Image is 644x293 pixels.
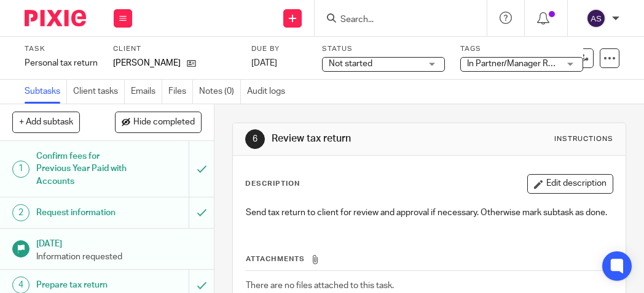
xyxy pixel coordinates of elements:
h1: Confirm fees for Previous Year Paid with Accounts [36,147,130,191]
label: Status [322,44,445,54]
label: Due by [251,44,307,54]
p: Send tax return to client for review and approval if necessary. Otherwise mark subtask as done. [246,207,612,219]
div: 1 [12,161,29,178]
h1: Request information [36,204,130,222]
div: Personal tax return [25,57,98,69]
div: 2 [12,204,29,221]
button: Hide completed [115,112,202,132]
p: Description [245,179,300,189]
div: 6 [245,129,265,149]
button: + Add subtask [12,112,80,132]
h1: Review tax return [272,132,455,145]
label: Task [25,44,98,54]
a: Subtasks [25,80,67,104]
img: Pixie [25,10,86,26]
a: Audit logs [247,80,291,104]
span: There are no files attached to this task. [246,281,394,290]
input: Search [339,15,450,26]
a: Notes (0) [199,80,241,104]
span: [DATE] [251,59,277,67]
span: Not started [329,59,372,68]
img: svg%3E [586,9,606,28]
span: Attachments [246,256,305,262]
button: Edit description [527,174,613,194]
div: Instructions [554,134,613,144]
a: Files [168,80,193,104]
span: In Partner/Manager Review [467,59,570,68]
p: Information requested [36,251,202,263]
label: Tags [460,44,583,54]
a: Emails [131,80,162,104]
span: Hide completed [133,118,195,127]
p: [PERSON_NAME] [113,57,181,69]
label: Client [113,44,236,54]
h1: [DATE] [36,235,202,250]
a: Client tasks [73,80,125,104]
